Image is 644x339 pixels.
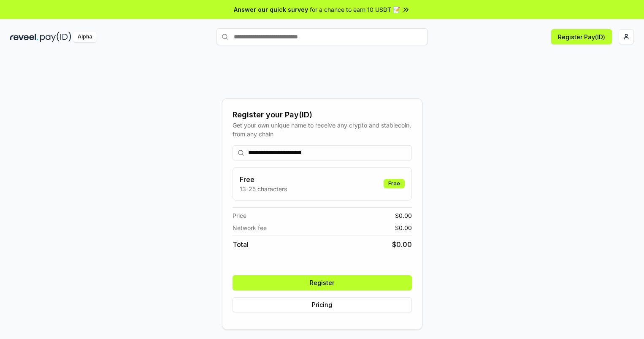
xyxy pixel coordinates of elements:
[233,275,412,290] button: Register
[310,5,400,14] span: for a chance to earn 10 USDT 📝
[233,121,412,138] div: Get your own unique name to receive any crypto and stablecoin, from any chain
[240,174,287,184] h3: Free
[233,223,267,232] span: Network fee
[395,223,412,232] span: $ 0.00
[73,32,97,42] div: Alpha
[233,109,412,121] div: Register your Pay(ID)
[551,29,612,44] button: Register Pay(ID)
[233,211,246,220] span: Price
[234,5,308,14] span: Answer our quick survey
[392,239,412,250] span: $ 0.00
[395,211,412,220] span: $ 0.00
[233,297,412,312] button: Pricing
[233,239,249,250] span: Total
[10,32,38,42] img: reveel_dark
[240,184,287,193] p: 13-25 characters
[40,32,71,42] img: pay_id
[384,179,405,188] div: Free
